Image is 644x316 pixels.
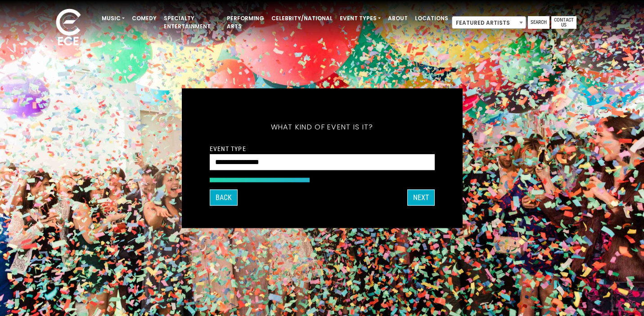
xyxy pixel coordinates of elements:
label: Event Type [210,144,246,152]
a: Locations [411,11,452,26]
button: Next [407,189,435,205]
a: Music [98,11,128,26]
a: Performing Arts [223,11,268,34]
span: Featured Artists [452,17,526,29]
a: Search [528,16,549,29]
img: ece_new_logo_whitev2-1.png [46,6,91,50]
a: Specialty Entertainment [160,11,223,34]
h5: What kind of event is it? [210,111,435,143]
a: Event Types [336,11,384,26]
a: Contact Us [551,16,576,29]
a: Celebrity/National [268,11,336,26]
button: Back [210,189,238,205]
a: Comedy [128,11,160,26]
a: About [384,11,411,26]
